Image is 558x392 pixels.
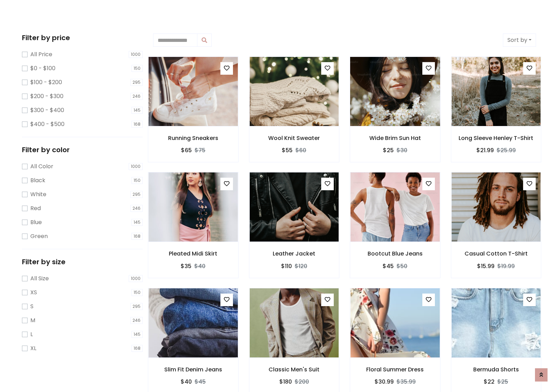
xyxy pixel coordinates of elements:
[131,345,143,352] span: 168
[148,135,238,141] h6: Running Sneakers
[383,147,394,154] h6: $25
[30,302,33,311] label: S
[497,378,508,386] del: $25
[129,275,143,282] span: 1000
[484,378,495,385] h6: $22
[30,64,55,73] label: $0 - $100
[130,317,143,324] span: 246
[30,274,49,283] label: All Size
[30,218,42,227] label: Blue
[249,135,339,141] h6: Wool Knit Sweater
[451,366,541,373] h6: Bermuda Shorts
[30,330,33,339] label: L
[30,162,53,171] label: All Color
[30,232,48,241] label: Green
[131,219,143,226] span: 145
[131,331,143,338] span: 145
[30,106,64,114] label: $300 - $400
[130,205,143,212] span: 246
[131,177,143,184] span: 150
[130,191,143,198] span: 295
[22,258,143,266] h5: Filter by size
[181,378,192,385] h6: $40
[30,120,65,128] label: $400 - $500
[181,147,192,154] h6: $65
[503,34,536,47] button: Sort by
[477,263,495,269] h6: $15.99
[30,78,62,87] label: $100 - $200
[195,146,205,154] del: $75
[397,146,407,154] del: $30
[30,344,36,353] label: XL
[282,147,293,154] h6: $55
[451,250,541,257] h6: Casual Cotton T-Shirt
[131,65,143,72] span: 150
[397,262,407,270] del: $50
[30,316,35,325] label: M
[497,262,515,270] del: $19.99
[30,176,45,185] label: Black
[383,263,394,269] h6: $45
[249,366,339,373] h6: Classic Men's Suit
[130,93,143,100] span: 246
[451,135,541,141] h6: Long Sleeve Henley T-Shirt
[129,163,143,170] span: 1000
[30,92,63,101] label: $200 - $300
[22,146,143,154] h5: Filter by color
[295,146,306,154] del: $60
[181,263,191,269] h6: $35
[476,147,494,154] h6: $21.99
[131,233,143,240] span: 168
[295,262,307,270] del: $120
[30,204,41,213] label: Red
[279,378,292,385] h6: $180
[148,250,238,257] h6: Pleated Midi Skirt
[148,366,238,373] h6: Slim Fit Denim Jeans
[30,288,37,297] label: XS
[130,303,143,310] span: 295
[22,34,143,42] h5: Filter by price
[131,121,143,128] span: 168
[497,146,516,154] del: $25.99
[131,107,143,114] span: 145
[30,50,52,59] label: All Price
[195,378,206,386] del: $45
[130,79,143,86] span: 295
[375,378,394,385] h6: $30.99
[350,135,440,141] h6: Wide Brim Sun Hat
[397,378,416,386] del: $35.99
[295,378,309,386] del: $200
[281,263,292,269] h6: $110
[350,366,440,373] h6: Floral Summer Dress
[194,262,205,270] del: $40
[249,250,339,257] h6: Leather Jacket
[30,190,46,199] label: White
[129,51,143,58] span: 1000
[131,289,143,296] span: 150
[350,250,440,257] h6: Bootcut Blue Jeans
